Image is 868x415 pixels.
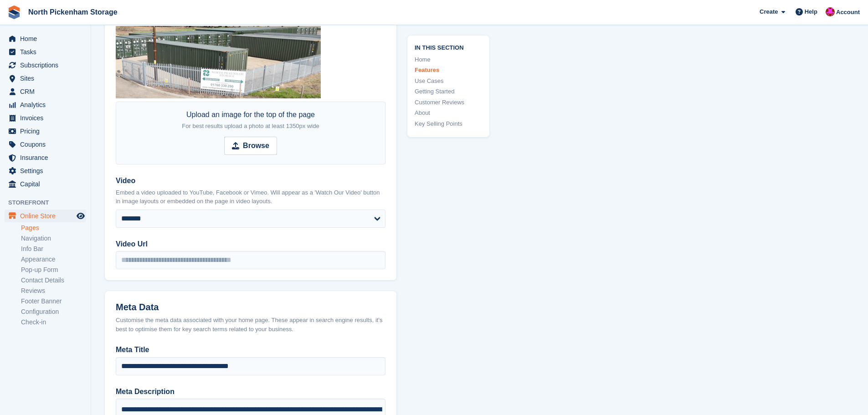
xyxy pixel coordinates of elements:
a: menu [5,85,86,98]
span: Pricing [20,125,75,138]
img: Dylan Taylor [826,7,835,16]
a: menu [5,125,86,138]
span: Home [20,32,75,45]
a: menu [5,138,86,151]
span: Create [760,7,778,16]
span: Invoices [20,112,75,124]
a: Features [415,66,482,75]
strong: Browse [243,140,269,151]
label: Meta Description [116,386,385,397]
a: Reviews [21,287,86,295]
span: Storefront [8,198,91,207]
div: Upload an image for the top of the page [182,109,319,131]
span: Online Store [20,210,75,222]
label: Video Url [116,239,385,250]
span: CRM [20,85,75,98]
a: menu [5,178,86,190]
label: Video [116,175,385,186]
a: menu [5,59,86,72]
label: Meta Title [116,344,385,355]
span: Sites [20,72,75,85]
a: menu [5,112,86,124]
a: menu [5,46,86,58]
a: menu [5,32,86,45]
a: Appearance [21,255,86,264]
span: Tasks [20,46,75,58]
a: Navigation [21,234,86,243]
span: Analytics [20,98,75,111]
span: Settings [20,164,75,177]
div: Customise the meta data associated with your home page. These appear in search engine results, it... [116,316,385,333]
a: Getting Started [415,87,482,96]
a: menu [5,164,86,177]
span: Capital [20,178,75,190]
span: Coupons [20,138,75,151]
a: Customer Reviews [415,98,482,107]
a: Key Selling Points [415,119,482,128]
a: About [415,108,482,118]
a: Use Cases [415,77,482,86]
a: menu [5,72,86,85]
a: Preview store [75,210,86,221]
span: Insurance [20,151,75,164]
a: Contact Details [21,276,86,285]
a: Pop-up Form [21,266,86,274]
span: Subscriptions [20,59,75,72]
span: Account [836,8,860,17]
input: Browse [224,137,277,155]
a: Info Bar [21,245,86,253]
a: Pages [21,224,86,232]
a: menu [5,151,86,164]
a: menu [5,98,86,111]
img: Gate%20and%20Sign.png [116,26,321,98]
a: Footer Banner [21,297,86,306]
a: menu [5,210,86,222]
h2: Meta Data [116,302,385,313]
p: Embed a video uploaded to YouTube, Facebook or Vimeo. Will appear as a 'Watch Our Video' button i... [116,188,385,206]
a: Check-in [21,318,86,327]
a: Configuration [21,307,86,316]
a: Home [415,55,482,64]
span: Help [805,7,817,16]
a: North Pickenham Storage [25,5,121,20]
span: For best results upload a photo at least 1350px wide [182,123,319,129]
span: In this section [415,43,482,51]
img: stora-icon-8386f47178a22dfd0bd8f6a31ec36ba5ce8667c1dd55bd0f319d3a0aa187defe.svg [7,5,21,19]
